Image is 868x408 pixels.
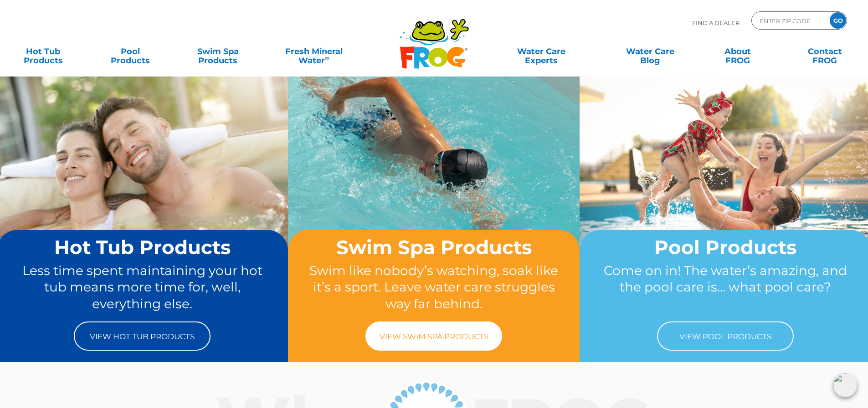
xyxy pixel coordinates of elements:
a: Hot TubProducts [9,42,77,61]
input: Zip Code Form [759,14,820,27]
a: PoolProducts [97,42,164,61]
a: Water CareExperts [486,42,596,61]
input: GO [830,12,846,29]
a: Swim SpaProducts [184,42,252,61]
a: AboutFROG [704,42,771,61]
img: home-banner-swim-spa-short [288,76,580,294]
p: Less time spent maintaining your hot tub means more time for, well, everything else. [14,262,271,312]
h2: Hot Tub Products [14,237,271,258]
a: ContactFROG [791,42,859,61]
h2: Pool Products [597,237,854,258]
p: Swim like nobody’s watching, soak like it’s a sport. Leave water care struggles way far behind. [305,262,562,312]
a: View Pool Products [657,321,794,351]
img: openIcon [833,373,857,397]
a: Fresh MineralWater∞ [271,42,356,61]
p: Come on in! The water’s amazing, and the pool care is… what pool care? [597,262,854,312]
h2: Swim Spa Products [305,237,562,258]
a: View Hot Tub Products [74,321,211,351]
a: Water CareBlog [616,42,684,61]
a: View Swim Spa Products [365,321,502,351]
p: Find A Dealer [692,11,740,34]
sup: ∞ [325,54,329,61]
